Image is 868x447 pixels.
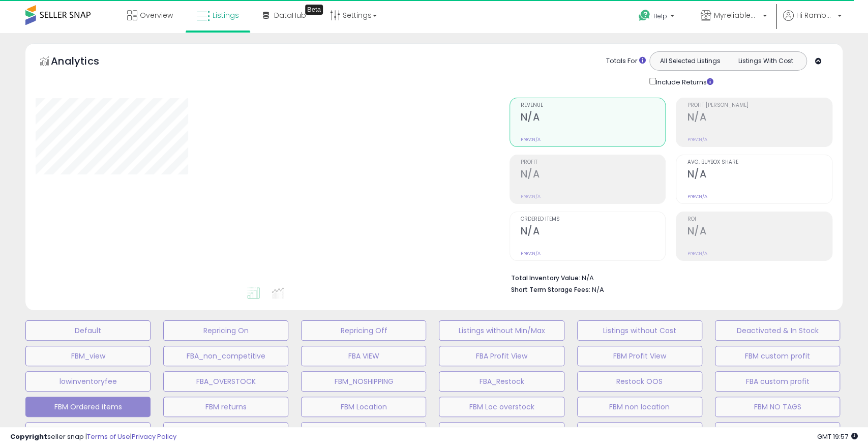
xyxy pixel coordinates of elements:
[439,371,564,392] button: FBA_Restock
[715,371,840,392] button: FBA custom profit
[715,320,840,341] button: Deactivated & In Stock
[687,193,707,199] small: Prev: N/A
[714,10,760,20] span: Myreliablemart
[305,5,323,15] div: Tooltip anchor
[687,160,832,165] span: Avg. Buybox Share
[25,422,151,442] button: FBM Loc no sales
[521,193,541,199] small: Prev: N/A
[577,422,702,442] button: Deactivated_listings
[10,432,47,441] strong: Copyright
[213,10,239,20] span: Listings
[606,56,646,66] div: Totals For
[687,225,832,239] h2: N/A
[163,371,288,392] button: FBA_OVERSTOCK
[577,346,702,366] button: FBM Profit View
[638,9,651,22] i: Get Help
[783,10,842,33] a: Hi Rambabu
[439,397,564,417] button: FBM Loc overstock
[163,397,288,417] button: FBM returns
[687,217,832,222] span: ROI
[631,2,684,33] a: Help
[140,10,173,20] span: Overview
[521,136,541,142] small: Prev: N/A
[652,54,728,68] button: All Selected Listings
[687,168,832,182] h2: N/A
[687,250,707,256] small: Prev: N/A
[163,422,288,442] button: FBMdistcustomprofit
[10,432,176,442] div: seller snap | |
[25,320,151,341] button: Default
[439,320,564,341] button: Listings without Min/Max
[592,285,604,294] span: N/A
[163,320,288,341] button: Repricing On
[301,422,426,442] button: FBM Loc Restock
[511,285,590,294] b: Short Term Storage Fees:
[521,111,666,125] h2: N/A
[817,432,858,441] span: 2025-09-15 19:57 GMT
[715,346,840,366] button: FBM custom profit
[521,225,666,239] h2: N/A
[25,397,151,417] button: FBM Ordered items
[51,54,119,71] h5: Analytics
[25,371,151,392] button: lowinventoryfee
[577,320,702,341] button: Listings without Cost
[521,250,541,256] small: Prev: N/A
[521,168,666,182] h2: N/A
[653,12,667,20] span: Help
[87,432,130,441] a: Terms of Use
[521,103,666,108] span: Revenue
[728,54,803,68] button: Listings With Cost
[521,160,666,165] span: Profit
[642,76,726,87] div: Include Returns
[25,346,151,366] button: FBM_view
[715,422,840,442] button: Vendor_Restock
[715,397,840,417] button: FBM NO TAGS
[687,103,832,108] span: Profit [PERSON_NAME]
[796,10,834,20] span: Hi Rambabu
[577,371,702,392] button: Restock OOS
[301,320,426,341] button: Repricing Off
[301,346,426,366] button: FBA VIEW
[301,397,426,417] button: FBM Location
[511,271,825,283] li: N/A
[687,136,707,142] small: Prev: N/A
[274,10,306,20] span: DataHub
[439,422,564,442] button: FBMNONLOC_CUSTPROF
[301,371,426,392] button: FBM_NOSHIPPING
[521,217,666,222] span: Ordered Items
[577,397,702,417] button: FBM non location
[163,346,288,366] button: FBA_non_competitive
[439,346,564,366] button: FBA Profit View
[511,274,580,282] b: Total Inventory Value:
[132,432,176,441] a: Privacy Policy
[687,111,832,125] h2: N/A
